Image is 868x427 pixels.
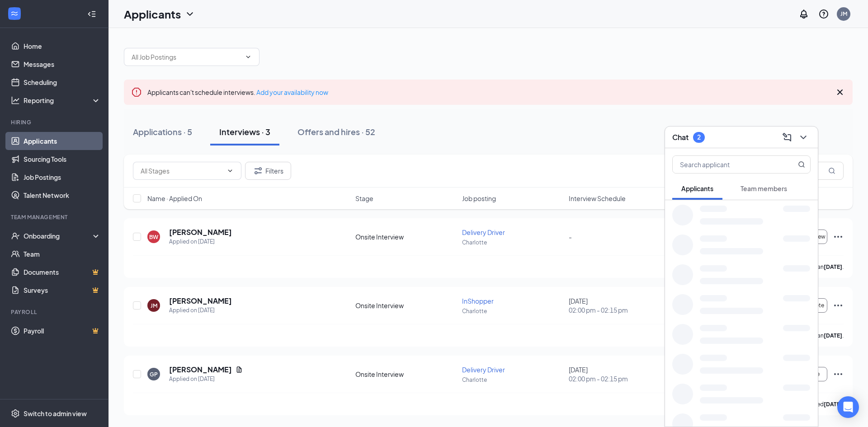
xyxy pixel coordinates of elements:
div: BW [149,233,158,241]
svg: ComposeMessage [782,132,793,143]
h3: Chat [672,132,689,142]
div: 2 [697,133,701,141]
h5: [PERSON_NAME] [169,227,232,237]
svg: Document [236,366,243,373]
b: [DATE] [824,332,842,339]
div: Onsite Interview [355,370,457,379]
a: DocumentsCrown [24,263,101,281]
span: Name · Applied On [147,194,202,203]
span: InShopper [462,297,494,305]
svg: Error [131,87,142,98]
svg: Analysis [11,96,20,105]
span: Delivery Driver [462,366,505,374]
svg: Filter [253,165,264,176]
svg: WorkstreamLogo [10,9,19,18]
svg: UserCheck [11,231,20,240]
svg: Ellipses [833,369,844,380]
span: 02:00 pm - 02:15 pm [569,374,670,383]
svg: ChevronDown [226,167,234,174]
svg: Collapse [87,9,96,19]
div: Open Intercom Messenger [837,396,859,418]
div: Onsite Interview [355,301,457,310]
h5: [PERSON_NAME] [169,365,232,375]
b: [DATE] [824,401,842,408]
svg: ChevronDown [184,9,195,19]
div: Applications · 5 [133,126,192,137]
p: Charlotte [462,376,563,384]
div: [DATE] [569,296,670,314]
div: Applied on [DATE] [169,237,232,246]
div: Team Management [11,213,99,221]
svg: Ellipses [833,231,844,242]
svg: Notifications [798,9,809,19]
div: Interviews · 3 [219,126,270,137]
a: SurveysCrown [24,281,101,299]
span: Delivery Driver [462,228,505,236]
h5: [PERSON_NAME] [169,296,232,306]
button: Filter Filters [245,162,291,180]
h1: Applicants [124,6,181,22]
a: Home [24,37,101,55]
span: 02:00 pm - 02:15 pm [569,305,670,314]
svg: MagnifyingGlass [828,167,835,174]
div: Applied on [DATE] [169,375,243,384]
div: Reporting [24,96,101,105]
div: Hiring [11,118,99,126]
a: Messages [24,55,101,73]
span: Team members [741,184,787,192]
a: Talent Network [24,186,101,204]
svg: Ellipses [833,300,844,311]
svg: MagnifyingGlass [798,161,805,168]
input: All Stages [141,166,223,176]
button: ComposeMessage [780,130,794,145]
a: Applicants [24,132,101,150]
a: PayrollCrown [24,322,101,340]
a: Team [24,245,101,263]
div: [DATE] [569,365,670,383]
span: - [569,233,572,241]
p: Charlotte [462,307,563,315]
input: All Job Postings [132,52,241,62]
span: Job posting [462,194,496,203]
svg: ChevronDown [245,53,252,61]
div: Onboarding [24,231,93,240]
svg: Cross [835,87,845,98]
div: Offers and hires · 52 [297,126,375,137]
span: Applicants can't schedule interviews. [147,88,328,96]
a: Sourcing Tools [24,150,101,168]
div: Payroll [11,308,99,316]
span: Applicants [681,184,713,192]
a: Add your availability now [256,88,328,96]
svg: ChevronDown [798,132,809,143]
a: Scheduling [24,73,101,91]
div: Applied on [DATE] [169,306,232,315]
div: Switch to admin view [24,409,87,418]
div: JM [840,10,847,18]
button: ChevronDown [796,130,811,145]
svg: Settings [11,409,20,418]
div: GP [150,371,158,378]
span: Interview Schedule [569,194,626,203]
b: [DATE] [824,263,842,270]
div: Onsite Interview [355,232,457,241]
span: Stage [355,194,373,203]
div: JM [151,302,157,310]
svg: QuestionInfo [818,9,829,19]
input: Search applicant [673,156,780,173]
p: Charlotte [462,239,563,246]
a: Job Postings [24,168,101,186]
